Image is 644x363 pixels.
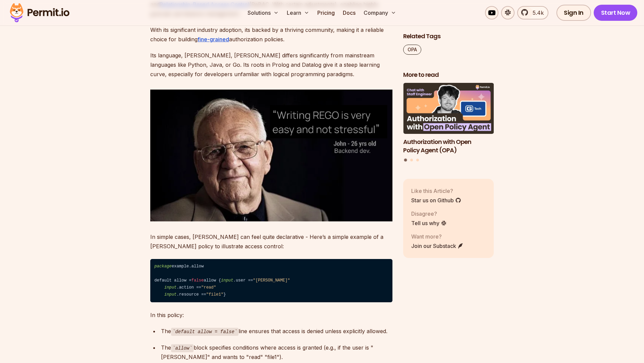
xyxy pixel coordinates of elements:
[404,159,407,162] button: Go to slide 1
[245,6,281,19] button: Solutions
[201,285,216,290] span: "read"
[7,1,72,24] img: Permit logo
[411,187,461,195] p: Like this Article?
[206,292,223,297] span: "file1"
[150,51,392,79] p: Its language, [PERSON_NAME], [PERSON_NAME] differs significantly from mainstream languages like P...
[253,278,290,283] span: "[PERSON_NAME]"
[192,278,204,283] span: false
[411,242,464,250] a: Join our Substack
[403,71,494,79] h2: More to read
[340,6,358,19] a: Docs
[517,6,548,19] a: 5.4k
[150,259,392,303] code: example.allow default allow = allow { .user == .action == .resource == }
[150,232,392,251] p: In simple cases, [PERSON_NAME] can feel quite declarative - Here’s a simple example of a [PERSON_...
[403,32,494,41] h2: Related Tags
[161,326,392,336] div: The line ensures that access is denied unless explicitly allowed.
[556,5,591,21] a: Sign In
[150,25,392,44] p: With its significant industry adoption, its backed by a thriving community, making it a reliable ...
[403,83,494,134] img: Authorization with Open Policy Agent (OPA)
[416,159,419,162] button: Go to slide 3
[198,36,229,43] a: fine-grained
[150,90,392,221] img: image (86).png
[411,232,464,241] p: Want more?
[221,278,233,283] span: input
[315,6,337,19] a: Pricing
[161,343,392,362] div: The block specifies conditions where access is granted (e.g., if the user is "[PERSON_NAME]" and ...
[154,264,171,269] span: package
[171,328,238,336] code: default allow = false
[403,83,494,163] div: Posts
[171,344,194,352] code: allow
[411,196,461,204] a: Star us on Github
[150,310,392,320] p: In this policy:
[403,83,494,155] li: 1 of 3
[284,6,312,19] button: Learn
[361,6,399,19] button: Company
[411,219,447,227] a: Tell us why
[164,285,177,290] span: input
[411,210,447,218] p: Disagree?
[164,292,177,297] span: input
[410,159,413,162] button: Go to slide 2
[594,5,638,21] a: Start Now
[529,9,544,17] span: 5.4k
[403,45,421,55] a: OPA
[403,138,494,155] h3: Authorization with Open Policy Agent (OPA)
